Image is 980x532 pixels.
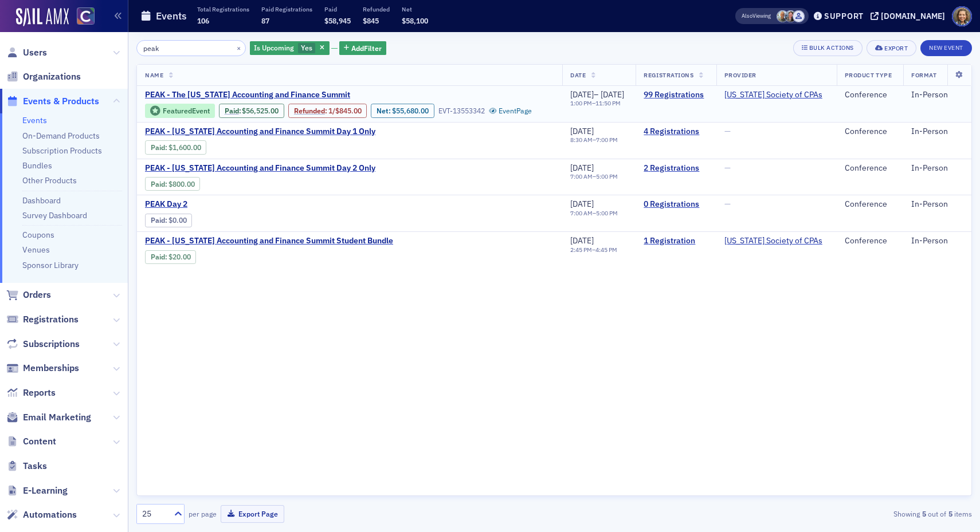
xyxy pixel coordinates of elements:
[136,40,246,56] input: Search…
[785,10,797,22] span: Tiffany Carson
[363,16,379,25] span: $845
[884,45,908,52] div: Export
[168,180,195,188] span: $800.00
[145,163,375,174] span: PEAK - Colorado Accounting and Finance Summit Day 2 Only
[145,90,350,100] span: PEAK - The Colorado Accounting and Finance Summit
[6,435,56,448] a: Content
[189,509,217,519] label: per page
[644,163,708,174] a: 2 Registrations
[644,236,708,246] a: 1 Registration
[911,199,963,210] div: In-Person
[151,143,165,152] a: Paid
[871,12,949,20] button: [DOMAIN_NAME]
[225,107,239,115] a: Paid
[570,90,624,100] div: –
[596,172,618,180] time: 5:00 PM
[6,411,91,424] a: Email Marketing
[294,107,328,115] span: :
[570,136,593,144] time: 8:30 AM
[6,70,81,83] a: Organizations
[22,131,100,141] a: On-Demand Products
[438,107,485,115] div: EVT-13553342
[156,9,187,23] h1: Events
[151,143,168,152] span: :
[601,89,624,100] span: [DATE]
[23,387,56,399] span: Reports
[644,71,693,79] span: Registrations
[570,235,594,246] span: [DATE]
[570,246,617,254] div: –
[151,253,168,261] span: :
[23,70,81,83] span: Organizations
[724,90,822,100] span: Colorado Society of CPAs
[77,7,95,25] img: SailAMX
[23,313,79,326] span: Registrations
[261,5,312,13] p: Paid Registrations
[570,210,618,217] div: –
[570,199,594,209] span: [DATE]
[22,260,79,270] a: Sponsor Library
[145,71,163,79] span: Name
[145,90,532,100] a: PEAK - The [US_STATE] Accounting and Finance Summit
[845,71,892,79] span: Product Type
[596,209,618,217] time: 5:00 PM
[570,209,593,217] time: 7:00 AM
[22,195,61,206] a: Dashboard
[16,8,69,26] img: SailAMX
[644,199,708,210] a: 0 Registrations
[570,126,594,136] span: [DATE]
[23,95,99,108] span: Events & Products
[570,163,594,173] span: [DATE]
[402,5,428,13] p: Net
[168,143,201,152] span: $1,600.00
[242,107,279,115] span: $56,525.00
[724,199,731,209] span: —
[920,42,972,52] a: New Event
[920,509,928,519] strong: 5
[570,246,592,254] time: 2:45 PM
[911,127,963,137] div: In-Person
[22,210,87,220] a: Survey Dashboard
[324,5,351,13] p: Paid
[570,100,624,107] div: –
[6,46,47,59] a: Users
[570,136,618,144] div: –
[724,90,822,100] a: [US_STATE] Society of CPAs
[392,107,429,115] span: $55,680.00
[261,16,269,25] span: 87
[145,214,192,227] div: Paid: 0 - $0
[724,236,822,246] span: Colorado Society of CPAs
[145,236,393,246] span: PEAK - Colorado Accounting and Finance Summit Student Bundle
[23,411,91,424] span: Email Marketing
[324,16,351,25] span: $58,945
[163,108,210,114] div: Featured Event
[219,104,284,117] div: Paid: 147 - $5652500
[595,99,621,107] time: 11:50 PM
[145,104,215,118] div: Featured Event
[225,107,242,115] span: :
[845,127,895,137] div: Conference
[22,160,52,171] a: Bundles
[288,104,367,117] div: Refunded: 147 - $5652500
[151,216,165,224] a: Paid
[6,387,56,399] a: Reports
[881,11,945,21] div: [DOMAIN_NAME]
[777,10,789,22] span: Derrol Moorhead
[793,40,863,56] button: Bulk Actions
[809,45,854,51] div: Bulk Actions
[742,12,771,20] span: Viewing
[570,71,586,79] span: Date
[23,338,80,350] span: Subscriptions
[351,43,382,53] span: Add Filter
[145,177,200,191] div: Paid: 6 - $80000
[145,236,393,246] a: PEAK - [US_STATE] Accounting and Finance Summit Student Bundle
[793,10,805,22] span: Dan Baer
[6,289,51,301] a: Orders
[145,163,375,174] a: PEAK - [US_STATE] Accounting and Finance Summit Day 2 Only
[254,43,294,52] span: Is Upcoming
[234,42,244,53] button: ×
[145,199,338,210] a: PEAK Day 2
[824,11,864,21] div: Support
[6,338,80,350] a: Subscriptions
